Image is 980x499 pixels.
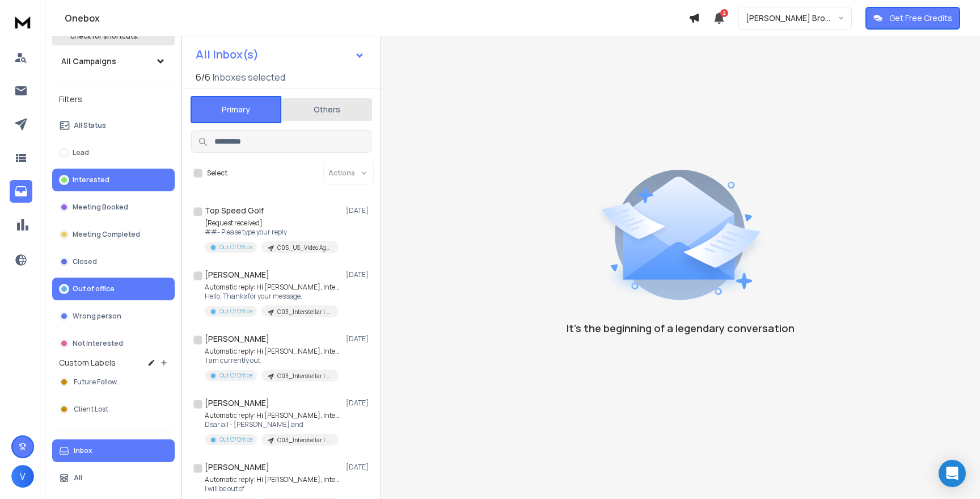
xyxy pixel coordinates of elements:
p: I am currently out [205,356,341,365]
p: Automatic reply: Hi [PERSON_NAME], Interstellar [205,347,341,356]
p: [DATE] [346,270,371,279]
button: Not Interested [52,332,175,355]
button: Out of office [52,278,175,300]
p: Out Of Office [219,371,252,380]
button: V [11,465,34,488]
h1: [PERSON_NAME] [205,462,269,473]
h1: All Campaigns [61,56,116,67]
button: Primary [191,96,281,123]
p: All Status [74,121,106,130]
p: [Request received] [205,219,339,228]
p: All [74,473,82,483]
p: Out Of Office [219,243,252,251]
h3: Custom Labels [59,357,116,368]
p: Automatic reply: Hi [PERSON_NAME], Interstellar [205,475,341,484]
h1: [PERSON_NAME] [205,397,269,409]
div: Open Intercom Messenger [939,460,966,487]
button: Wrong person [52,305,175,328]
img: logo [11,11,34,32]
p: C03_Interstellar | US | Clinic&Hospital | 1-200 [277,372,332,380]
p: [DATE] [346,206,371,215]
h1: Onebox [65,11,688,25]
p: Inbox [74,446,92,455]
button: Get Free Credits [865,7,960,30]
p: Automatic reply: Hi [PERSON_NAME], Interstellar [205,283,341,292]
h1: Top Speed Golf [205,205,264,216]
button: All [52,467,175,489]
p: C03_Interstellar | US | Clinic&Hospital | 1-200 [277,308,332,316]
p: Automatic reply: Hi [PERSON_NAME], Interstellar [205,411,341,420]
p: Meeting Completed [73,230,140,239]
p: [DATE] [346,463,371,472]
p: Closed [73,257,97,266]
p: C03_Interstellar | US | Clinic&Hospital | 1-200 [277,436,332,445]
h3: Filters [52,91,175,107]
p: Hello, Thanks for your message. [205,292,341,301]
button: All Status [52,114,175,137]
p: Out Of Office [219,435,252,444]
p: Lead [73,148,89,157]
p: It’s the beginning of a legendary conversation [567,320,795,336]
p: Out Of Office [219,307,252,316]
p: ##- Please type your reply [205,228,339,237]
button: Closed [52,250,175,273]
p: [PERSON_NAME] Bros. Motion Pictures [746,12,838,24]
p: Interested [73,175,109,184]
label: Select [207,169,227,178]
p: C05_US_Video Agencies_Interstellar [277,244,332,252]
h3: Inboxes selected [213,70,285,84]
button: Meeting Booked [52,196,175,219]
p: [DATE] [346,399,371,408]
span: Client Lost [74,405,108,414]
span: Future Followup [74,378,125,387]
button: Inbox [52,439,175,462]
button: Meeting Completed [52,223,175,246]
button: Others [281,97,372,122]
h1: [PERSON_NAME] [205,269,269,280]
h1: [PERSON_NAME] [205,333,269,345]
button: Lead [52,141,175,164]
button: Future Followup [52,371,175,393]
button: Interested [52,169,175,191]
p: [DATE] [346,334,371,343]
p: Dear all - [PERSON_NAME] and [205,420,341,429]
span: 6 / 6 [196,70,210,84]
p: Wrong person [73,312,121,321]
button: All Inbox(s) [187,43,374,66]
button: All Campaigns [52,50,175,73]
p: Meeting Booked [73,203,128,212]
p: Get Free Credits [889,12,952,24]
p: I will be out of [205,484,341,493]
h1: All Inbox(s) [196,49,259,60]
button: Client Lost [52,398,175,421]
span: 2 [720,9,728,17]
p: Out of office [73,284,115,293]
p: Not Interested [73,339,123,348]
